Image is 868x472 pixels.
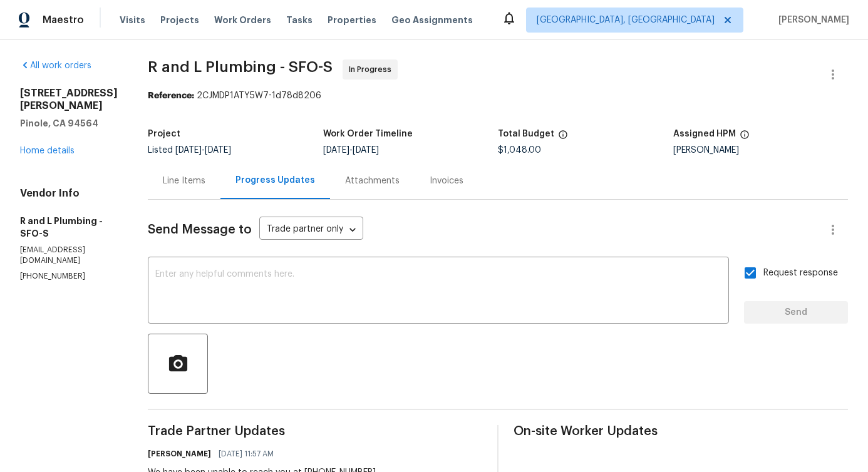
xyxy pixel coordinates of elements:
[498,146,541,155] span: $1,048.00
[259,220,363,240] div: Trade partner only
[148,146,231,155] span: Listed
[323,146,379,155] span: -
[349,63,396,76] span: In Progress
[148,90,848,102] div: 2CJMDP1ATY5W7-1d78d8206
[20,245,118,266] p: [EMAIL_ADDRESS][DOMAIN_NAME]
[205,146,231,155] span: [DATE]
[673,130,736,138] h5: Assigned HPM
[175,146,202,155] span: [DATE]
[353,146,379,155] span: [DATE]
[20,87,118,112] h2: [STREET_ADDRESS][PERSON_NAME]
[235,174,315,187] div: Progress Updates
[740,130,750,146] span: The hpm assigned to this work order.
[148,448,211,460] h6: [PERSON_NAME]
[391,14,473,26] span: Geo Assignments
[20,215,118,240] h5: R and L Plumbing - SFO-S
[163,175,205,187] div: Line Items
[148,91,194,100] b: Reference:
[148,425,482,438] span: Trade Partner Updates
[20,271,118,282] p: [PHONE_NUMBER]
[498,130,554,138] h5: Total Budget
[148,130,180,138] h5: Project
[328,14,376,26] span: Properties
[175,146,231,155] span: -
[148,223,252,236] span: Send Message to
[537,14,715,26] span: [GEOGRAPHIC_DATA], [GEOGRAPHIC_DATA]
[20,187,118,200] h4: Vendor Info
[214,14,271,26] span: Work Orders
[323,146,349,155] span: [DATE]
[160,14,199,26] span: Projects
[345,175,400,187] div: Attachments
[558,130,568,146] span: The total cost of line items that have been proposed by Opendoor. This sum includes line items th...
[148,59,333,74] span: R and L Plumbing - SFO-S
[430,175,463,187] div: Invoices
[773,14,849,26] span: [PERSON_NAME]
[20,117,118,130] h5: Pinole, CA 94564
[43,14,84,26] span: Maestro
[120,14,145,26] span: Visits
[763,267,838,280] span: Request response
[673,146,849,155] div: [PERSON_NAME]
[219,448,274,460] span: [DATE] 11:57 AM
[20,61,91,70] a: All work orders
[514,425,848,438] span: On-site Worker Updates
[323,130,413,138] h5: Work Order Timeline
[286,16,313,24] span: Tasks
[20,146,75,155] a: Home details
